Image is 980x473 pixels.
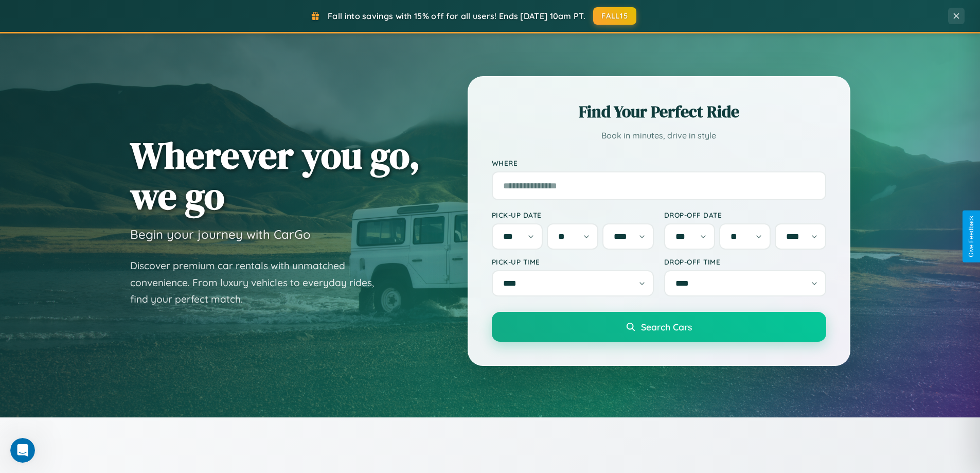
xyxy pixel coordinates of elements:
[130,257,387,308] p: Discover premium car rentals with unmatched convenience. From luxury vehicles to everyday rides, ...
[968,216,975,257] div: Give Feedback
[492,159,826,167] label: Where
[492,257,654,266] label: Pick-up Time
[492,100,826,123] h2: Find Your Perfect Ride
[328,11,585,21] span: Fall into savings with 15% off for all users! Ends [DATE] 10am PT.
[641,321,692,332] span: Search Cars
[130,226,311,242] h3: Begin your journey with CarGo
[593,7,636,25] button: FALL15
[130,135,420,216] h1: Wherever you go, we go
[492,211,654,219] label: Pick-up Date
[664,211,826,219] label: Drop-off Date
[10,438,35,463] iframe: Intercom live chat
[492,312,826,342] button: Search Cars
[492,128,826,143] p: Book in minutes, drive in style
[664,257,826,266] label: Drop-off Time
